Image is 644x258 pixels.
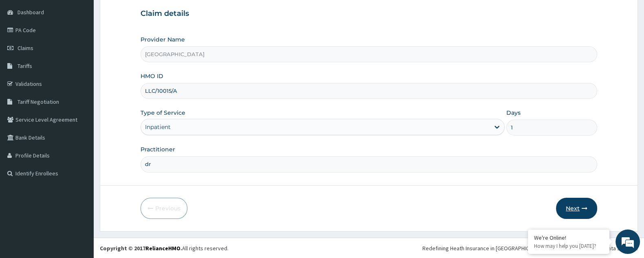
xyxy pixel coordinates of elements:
[18,98,59,105] span: Tariff Negotiation
[145,123,171,131] div: Inpatient
[4,172,155,200] textarea: Type your message and hit 'Enter'
[18,9,44,16] span: Dashboard
[42,46,137,56] div: Chat with us now
[18,62,32,70] span: Tariffs
[141,156,597,172] input: Enter Name
[141,72,163,80] label: HMO ID
[534,243,603,249] p: How may I help you today?
[134,4,153,24] div: Minimize live chat window
[141,198,187,219] button: Previous
[141,83,597,99] input: Enter HMO ID
[18,44,33,52] span: Claims
[506,109,521,117] label: Days
[47,77,112,160] span: We're online!
[141,35,185,44] label: Provider Name
[100,245,182,252] strong: Copyright © 2017 .
[141,9,597,18] h3: Claim details
[145,245,180,252] a: RelianceHMO
[534,234,603,241] div: We're Online!
[422,244,638,252] div: Redefining Heath Insurance in [GEOGRAPHIC_DATA] using Telemedicine and Data Science!
[15,41,33,61] img: d_794563401_company_1708531726252_794563401
[141,109,185,117] label: Type of Service
[141,145,175,153] label: Practitioner
[556,198,597,219] button: Next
